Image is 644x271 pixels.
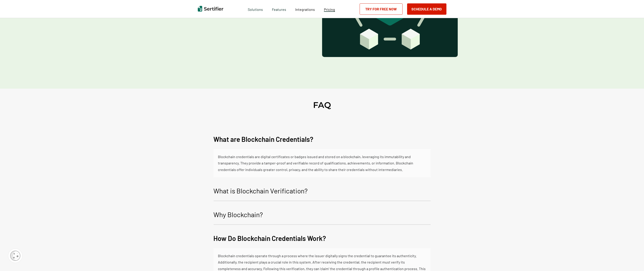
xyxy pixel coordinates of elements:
p: What is Blockchain Verification? [214,185,308,196]
span: Solutions [248,6,263,12]
img: Sertifier | Digital Credentialing Platform [198,6,223,12]
a: Pricing [324,6,335,12]
button: Schedule a Demo [407,3,446,15]
a: Try for Free Now [360,3,403,15]
button: What is Blockchain Verification? [214,182,431,201]
div: What are Blockchain Credentials? [214,149,431,177]
img: Cookie Popup Icon [10,251,20,261]
span: Integrations [295,7,315,12]
p: How Do Blockchain Credentials Work? [214,233,326,244]
button: Why Blockchain? [214,206,431,225]
button: How Do Blockchain Credentials Work? [214,229,431,248]
span: Features [272,6,286,12]
h2: FAQ [313,100,331,110]
button: What are Blockchain Credentials? [214,130,431,149]
p: What are Blockchain Credentials? [214,134,314,145]
a: Integrations [295,6,315,12]
span: Pricing [324,7,335,12]
p: Why Blockchain? [214,209,263,220]
div: Blockchain credentials are digital certificates or badges issued and stored on a blockchain, leve... [218,154,426,173]
iframe: Chat Widget [621,249,644,271]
